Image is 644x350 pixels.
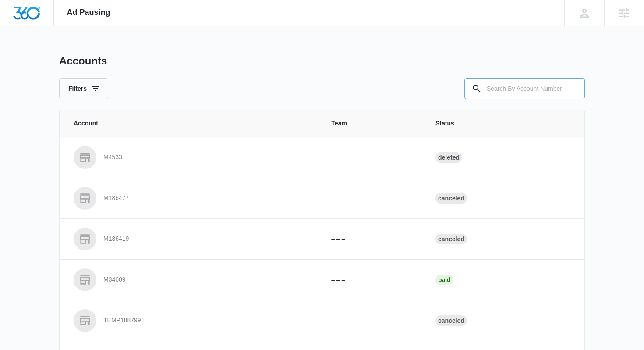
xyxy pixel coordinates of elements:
p: M34609 [103,275,126,284]
div: Canceled [435,234,467,244]
div: Deleted [435,152,462,163]
a: TEMP188799 [74,309,310,332]
div: Canceled [435,193,467,204]
p: M4533 [103,153,122,162]
a: M34609 [74,268,310,291]
span: Ad Pausing [67,8,110,17]
a: M186477 [74,187,310,210]
p: M186419 [103,235,129,243]
p: – – – [331,316,414,325]
a: M186419 [74,228,310,250]
h1: Accounts [59,54,107,68]
button: Filters [59,78,108,99]
span: Status [435,119,570,128]
p: – – – [331,235,414,244]
p: – – – [331,194,414,203]
p: TEMP188799 [103,316,141,325]
span: Team [331,119,414,128]
div: Paid [435,275,453,285]
p: M186477 [103,194,129,203]
p: – – – [331,153,414,162]
p: – – – [331,275,414,285]
input: Search By Account Number [464,78,585,99]
a: M4533 [74,146,310,169]
div: Canceled [435,315,467,326]
span: Account [74,119,310,128]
